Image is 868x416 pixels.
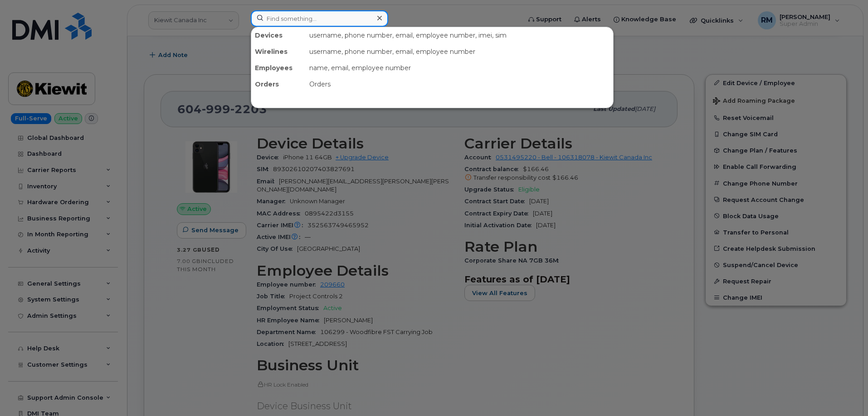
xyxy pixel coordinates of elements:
div: Orders [251,76,306,92]
div: username, phone number, email, employee number [306,43,613,60]
div: Employees [251,60,306,76]
iframe: Messenger Launcher [829,377,861,409]
div: Wirelines [251,43,306,60]
div: Devices [251,27,306,43]
div: Orders [306,76,613,92]
input: Find something... [251,10,388,27]
div: name, email, employee number [306,60,613,76]
div: username, phone number, email, employee number, imei, sim [306,27,613,43]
